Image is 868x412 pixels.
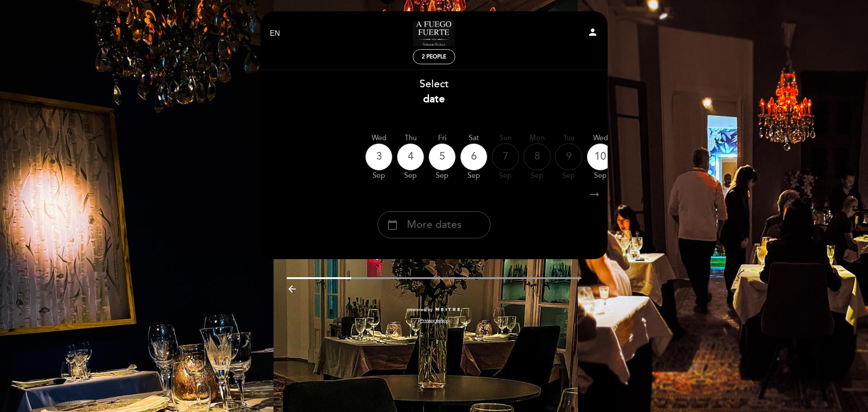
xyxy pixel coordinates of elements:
[524,170,551,181] div: Sep
[365,143,392,170] div: 3
[587,170,614,181] div: Sep
[429,133,456,143] div: Fri
[587,27,598,38] i: person
[524,143,551,170] div: 8
[397,133,424,143] div: Thu
[587,133,614,143] div: Wed
[587,27,598,41] button: person
[555,133,582,143] div: Tue
[407,307,433,313] span: powered by
[397,143,424,170] div: 4
[365,170,392,181] div: Sep
[460,143,487,170] div: 6
[429,143,456,170] div: 5
[588,185,601,204] i: arrow_right_alt
[407,307,461,313] a: powered by
[460,170,487,181] div: Sep
[492,143,519,170] div: 7
[387,217,398,232] i: calendar_today
[460,133,487,143] div: Sat
[587,143,614,170] div: 10
[524,133,551,143] div: Mon
[555,143,582,170] div: 9
[420,317,448,324] a: Privacy policy
[435,308,461,312] img: MEITRE
[422,53,446,60] span: 2 people
[429,170,456,181] div: Sep
[397,170,424,181] div: Sep
[555,170,582,181] div: Sep
[492,170,519,181] div: Sep
[377,21,491,46] a: A fuego fuerte
[492,133,519,143] div: Sun
[365,133,392,143] div: Wed
[423,93,445,105] b: date
[287,284,297,294] i: arrow_backward
[407,218,462,232] span: More dates
[260,77,608,107] div: Select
